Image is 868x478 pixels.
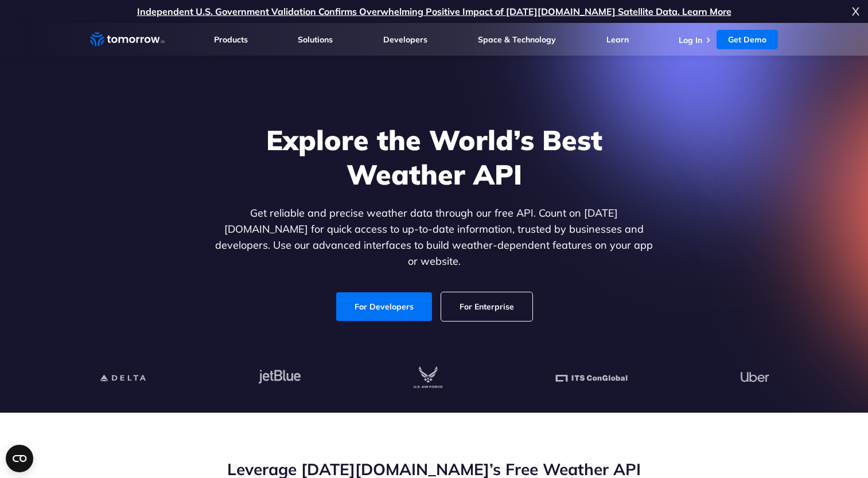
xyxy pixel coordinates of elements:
[213,205,656,269] p: Get reliable and precise weather data through our free API. Count on [DATE][DOMAIN_NAME] for quic...
[478,34,556,45] a: Space & Technology
[441,292,532,321] a: For Enterprise
[717,30,778,49] a: Get Demo
[214,34,248,45] a: Products
[6,445,33,472] button: Open CMP widget
[137,6,731,17] a: Independent U.S. Government Validation Confirms Overwhelming Positive Impact of [DATE][DOMAIN_NAM...
[213,123,656,191] h1: Explore the World’s Best Weather API
[298,34,333,45] a: Solutions
[336,292,432,321] a: For Developers
[606,34,629,45] a: Learn
[679,35,702,45] a: Log In
[90,31,165,48] a: Home link
[383,34,427,45] a: Developers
